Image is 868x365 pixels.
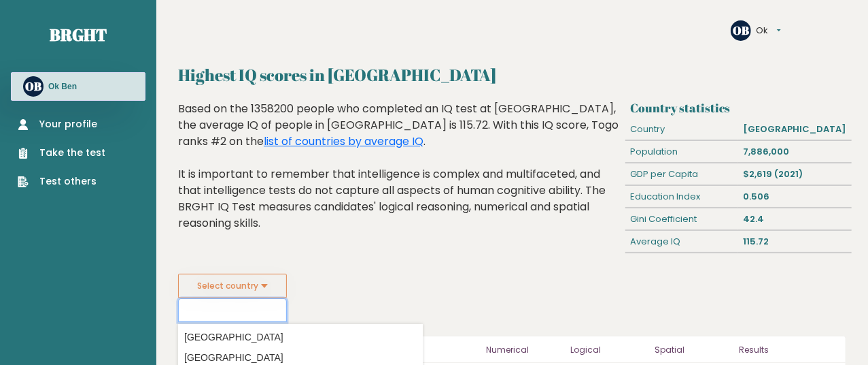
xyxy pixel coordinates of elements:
[178,298,287,322] input: Select your country
[402,342,478,358] p: IQ
[655,342,731,358] p: Spatial
[738,231,851,253] div: 115.72
[625,186,738,208] div: Education Index
[264,133,423,149] a: list of countries by average IQ
[733,22,749,38] text: OB
[18,117,105,131] a: Your profile
[625,118,738,140] div: Country
[625,208,738,230] div: Gini Coefficient
[738,141,851,163] div: 7,886,000
[486,342,562,358] p: Numerical
[178,63,846,87] h2: Highest IQ scores in [GEOGRAPHIC_DATA]
[625,163,738,185] div: GDP per Capita
[18,146,105,160] a: Take the test
[25,78,41,94] text: OB
[738,186,851,208] div: 0.506
[739,342,837,358] p: Results
[625,141,738,163] div: Population
[178,101,620,252] div: Based on the 1358200 people who completed an IQ test at [GEOGRAPHIC_DATA], the average IQ of peop...
[570,342,646,358] p: Logical
[630,101,846,115] h3: Country statistics
[738,118,852,140] div: [GEOGRAPHIC_DATA]
[625,231,738,253] div: Average IQ
[738,163,851,185] div: $2,619 (2021)
[18,174,105,189] a: Test others
[178,274,287,298] button: Select country
[48,81,77,92] h3: Ok Ben
[181,328,419,347] option: [GEOGRAPHIC_DATA]
[738,208,851,230] div: 42.4
[50,24,107,46] a: Brght
[756,24,781,37] button: Ok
